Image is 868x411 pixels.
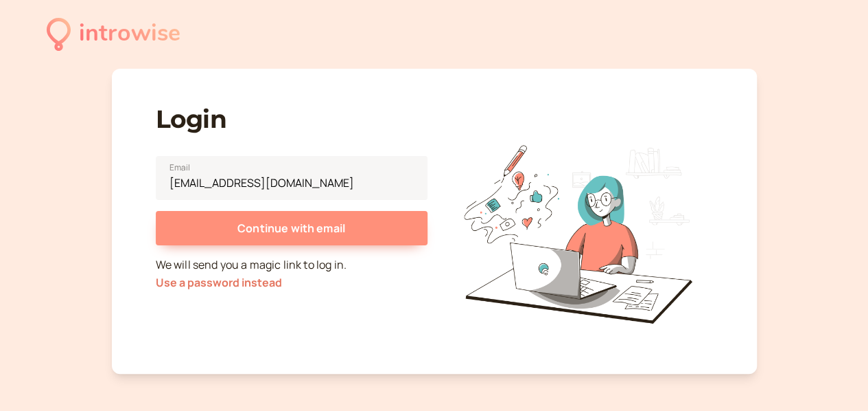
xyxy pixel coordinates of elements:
a: introwise [47,15,180,53]
div: introwise [79,15,180,53]
span: Continue with email [237,221,345,236]
p: We will send you a magic link to log in. [156,256,427,292]
button: Use a password instead [156,276,282,289]
iframe: Chat Widget [799,345,868,411]
input: Email [156,156,427,200]
h1: Login [156,104,427,134]
span: Email [169,161,191,175]
button: Continue with email [156,211,427,245]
